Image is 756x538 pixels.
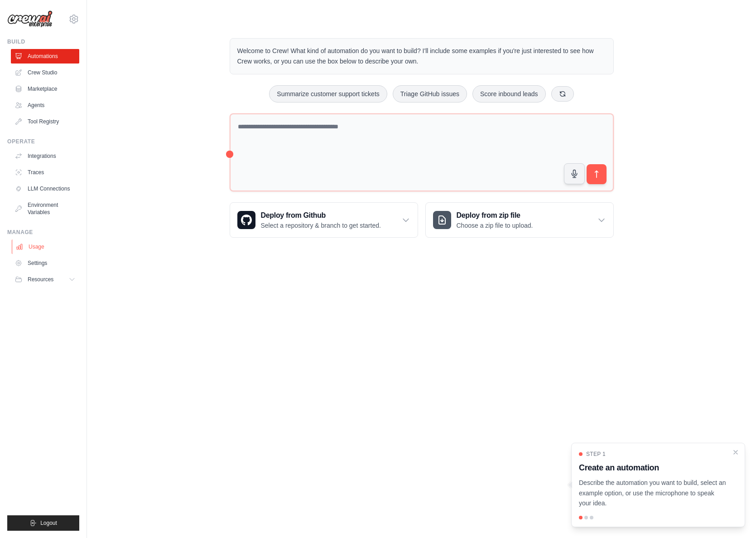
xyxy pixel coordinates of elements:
div: Build [7,38,79,45]
div: Operate [7,138,79,145]
button: Close walkthrough [732,449,739,456]
button: Triage GitHub issues [393,85,467,103]
a: Traces [11,165,79,180]
button: Logout [7,515,79,531]
a: LLM Connections [11,181,79,196]
a: Agents [11,98,79,112]
a: Environment Variables [11,198,79,220]
a: Integrations [11,149,79,163]
a: Settings [11,256,79,270]
a: Crew Studio [11,65,79,80]
button: Resources [11,272,79,287]
span: Resources [28,276,53,283]
h3: Create an automation [579,461,727,474]
iframe: Chat Widget [711,494,756,538]
div: Manage [7,229,79,236]
button: Score inbound leads [472,85,546,103]
p: Choose a zip file to upload. [457,221,533,230]
a: Automations [11,49,79,64]
h3: Deploy from zip file [457,210,533,221]
span: Step 1 [586,450,606,458]
a: Usage [12,240,80,254]
img: Logo [7,10,53,28]
a: Marketplace [11,82,79,96]
h3: Deploy from Github [261,210,381,221]
span: Logout [40,519,57,527]
p: Describe the automation you want to build, select an example option, or use the microphone to spe... [579,478,727,509]
button: Summarize customer support tickets [269,85,387,103]
a: Tool Registry [11,114,79,129]
p: Welcome to Crew! What kind of automation do you want to build? I'll include some examples if you'... [237,46,606,67]
p: Select a repository & branch to get started. [261,221,381,230]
